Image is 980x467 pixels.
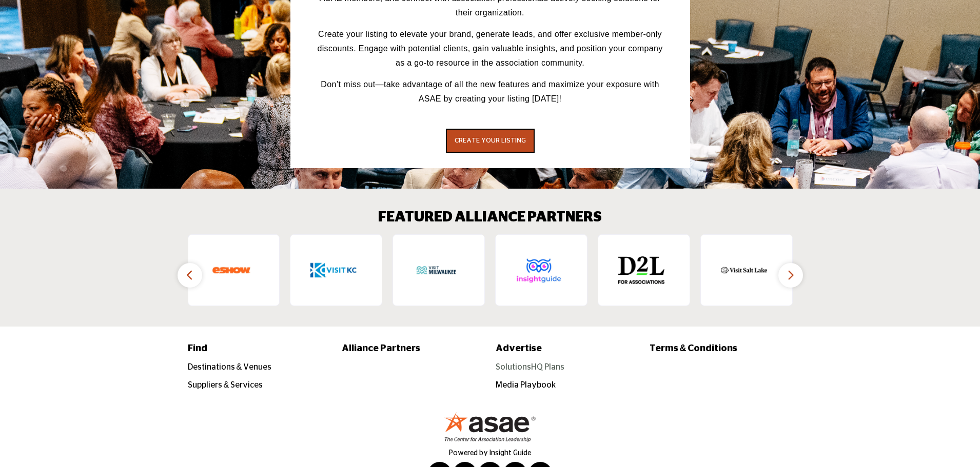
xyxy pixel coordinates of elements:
span: Create your listing to elevate your brand, generate leads, and offer exclusive member-only discou... [317,30,662,67]
img: Visit Salt Lake [721,247,767,293]
span: Don’t miss out—take advantage of all the new features and maximize your exposure with ASAE by cre... [321,80,659,103]
a: SolutionsHQ Plans [496,363,564,371]
span: CREATE YOUR LISTING [455,137,526,144]
img: No Site Logo [444,412,536,442]
a: Terms & Conditions [650,342,793,356]
a: Alliance Partners [342,342,485,356]
img: Insight Guide LLC [516,247,562,293]
img: D2L Corporation [618,247,664,293]
a: Advertise [496,342,639,356]
a: Media Playbook [496,381,556,389]
img: Visit Milwaukee [413,247,459,293]
a: Suppliers & Services [188,381,263,389]
img: eShow [208,247,254,293]
button: CREATE YOUR LISTING [446,129,535,153]
a: Destinations & Venues [188,363,272,371]
h2: FEATURED ALLIANCE PARTNERS [378,209,602,227]
img: Visit KC [310,247,357,293]
a: Find [188,342,331,356]
a: Powered by Insight Guide [449,450,531,457]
